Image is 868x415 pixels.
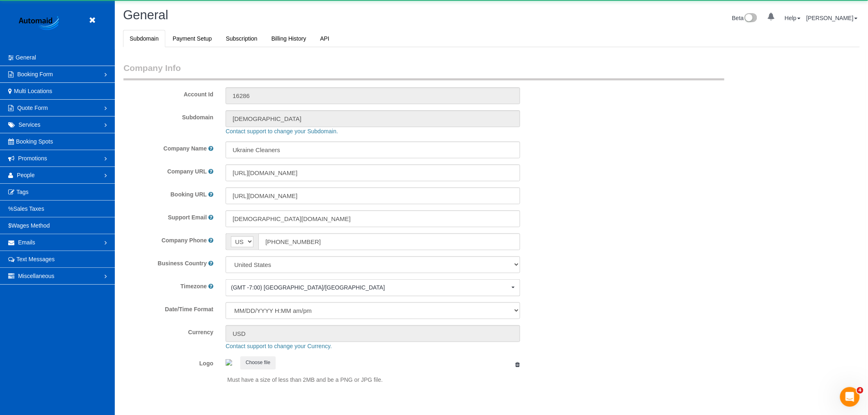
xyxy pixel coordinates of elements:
[313,30,336,47] a: API
[17,172,35,178] span: People
[806,15,858,21] a: [PERSON_NAME]
[219,127,833,135] div: Contact support to change your Subdomain.
[265,30,313,47] a: Billing History
[18,273,55,279] span: Miscellaneous
[16,54,36,61] span: General
[123,8,168,22] span: General
[171,190,207,198] label: Booking URL
[117,110,219,121] label: Subdomain
[16,189,29,195] span: Tags
[167,167,207,176] label: Company URL
[17,71,53,78] span: Booking Form
[17,105,48,111] span: Quote Form
[18,155,47,162] span: Promotions
[166,30,219,47] a: Payment Setup
[13,205,44,212] span: Sales Taxes
[16,256,55,262] span: Text Messages
[227,376,520,384] p: Must have a size of less than 2MB and be a PNG or JPG file.
[18,121,41,128] span: Services
[14,14,66,33] img: Automaid Logo
[840,387,860,407] iframe: Intercom live chat
[163,144,207,153] label: Company Name
[258,233,520,250] input: Phone
[732,15,758,21] a: Beta
[219,342,833,350] div: Contact support to change your Currency.
[11,222,50,229] span: Wages Method
[180,282,207,290] label: Timezone
[117,325,219,336] label: Currency
[168,213,207,221] label: Support Email
[226,359,232,366] img: 8198af147c7ec167676e918a74526ec6ddc48321.png
[857,387,863,394] span: 4
[117,302,219,313] label: Date/Time Format
[785,15,801,21] a: Help
[18,239,35,246] span: Emails
[14,88,52,94] span: Multi Locations
[226,279,520,296] ol: Choose Timezone
[744,13,757,24] img: New interface
[16,138,53,145] span: Booking Spots
[162,236,207,244] label: Company Phone
[117,356,219,367] label: Logo
[123,62,724,80] legend: Company Info
[117,87,219,98] label: Account Id
[158,259,207,267] label: Business Country
[231,283,509,292] span: (GMT -7:00) [GEOGRAPHIC_DATA]/[GEOGRAPHIC_DATA]
[226,279,520,296] button: (GMT -7:00) [GEOGRAPHIC_DATA]/[GEOGRAPHIC_DATA]
[123,30,165,47] a: Subdomain
[219,30,264,47] a: Subscription
[240,356,276,369] button: Choose file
